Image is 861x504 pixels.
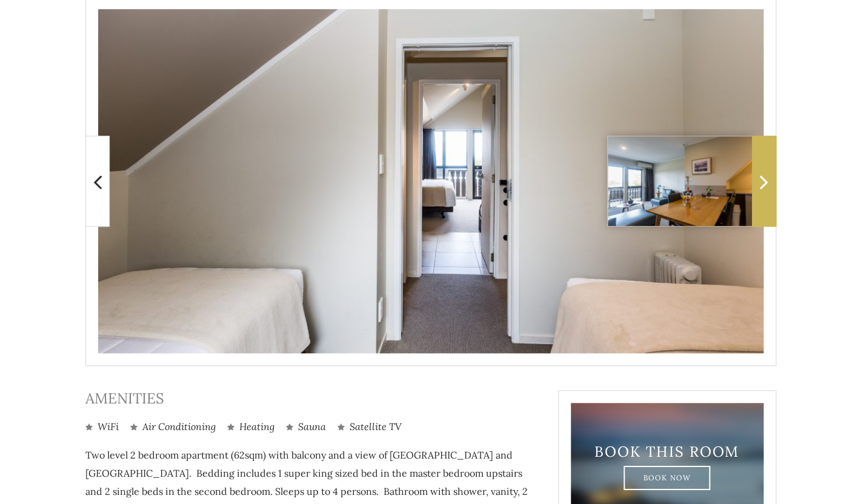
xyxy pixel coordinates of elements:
[337,420,402,434] li: Satellite TV
[623,465,710,489] a: Book Now
[592,443,742,460] h3: Book This Room
[130,420,216,434] li: Air Conditioning
[286,420,326,434] li: Sauna
[227,420,274,434] li: Heating
[85,420,119,434] li: WiFi
[85,390,540,408] h3: Amenities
